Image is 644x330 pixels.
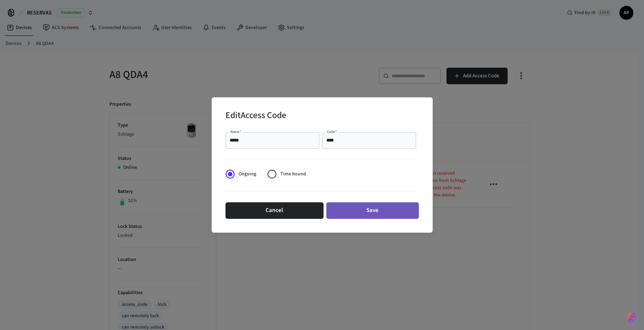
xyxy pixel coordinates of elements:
label: Name [230,129,241,134]
h2: Edit Access Code [225,106,286,127]
img: SeamLogoGradient.69752ec5.svg [627,312,636,323]
button: Save [326,202,419,219]
button: Cancel [225,202,324,219]
span: Time bound [280,171,306,178]
label: Code [327,129,337,134]
span: Ongoing [239,171,256,178]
